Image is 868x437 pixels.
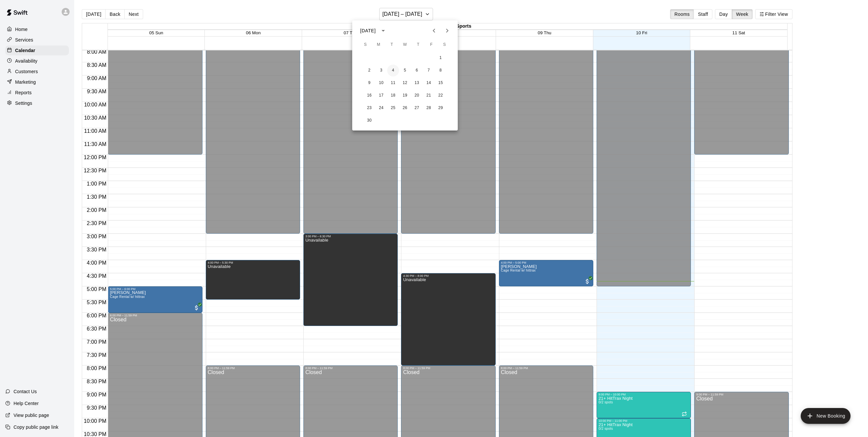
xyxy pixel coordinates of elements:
[423,77,435,89] button: 14
[411,102,423,114] button: 27
[363,65,375,76] button: 2
[378,25,389,36] button: calendar view is open, switch to year view
[387,102,399,114] button: 25
[363,102,375,114] button: 23
[423,102,435,114] button: 28
[373,38,385,51] span: Monday
[435,77,447,89] button: 15
[411,77,423,89] button: 13
[363,90,375,102] button: 16
[360,27,376,34] div: [DATE]
[359,38,371,51] span: Sunday
[435,52,447,64] button: 1
[387,90,399,102] button: 18
[399,77,411,89] button: 12
[427,24,441,37] button: Previous month
[399,38,411,51] span: Wednesday
[441,24,454,37] button: Next month
[387,77,399,89] button: 11
[412,38,424,51] span: Thursday
[411,90,423,102] button: 20
[363,115,375,127] button: 30
[435,90,447,102] button: 22
[439,38,450,51] span: Saturday
[387,65,399,76] button: 4
[375,90,387,102] button: 17
[423,90,435,102] button: 21
[375,77,387,89] button: 10
[423,65,435,76] button: 7
[399,65,411,76] button: 5
[363,77,375,89] button: 9
[386,38,398,51] span: Tuesday
[375,65,387,76] button: 3
[399,90,411,102] button: 19
[399,102,411,114] button: 26
[411,65,423,76] button: 6
[435,65,447,76] button: 8
[435,102,447,114] button: 29
[375,102,387,114] button: 24
[425,38,437,51] span: Friday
